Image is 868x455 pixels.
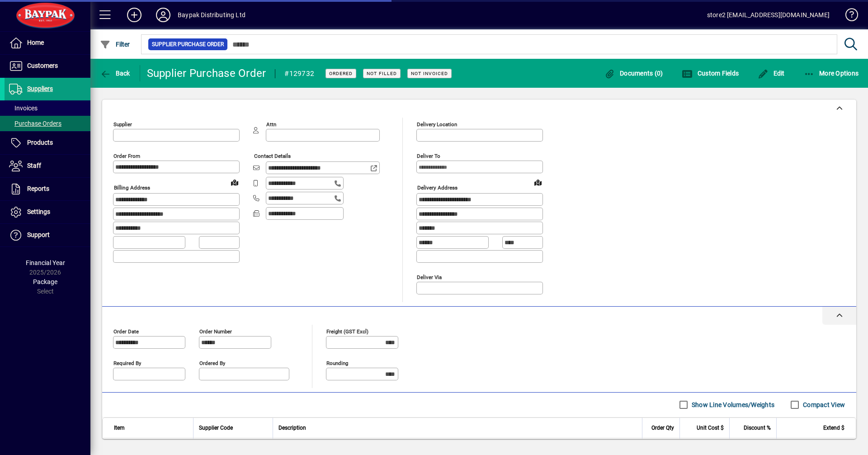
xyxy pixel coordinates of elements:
[758,70,785,77] span: Edit
[417,121,457,128] mat-label: Delivery Location
[27,231,50,238] span: Support
[27,62,58,69] span: Customers
[27,185,49,192] span: Reports
[113,121,132,128] mat-label: Supplier
[227,175,242,190] a: View on map
[602,65,665,81] button: Documents (0)
[152,40,224,49] span: Supplier Purchase Order
[823,423,844,433] span: Extend $
[5,55,90,77] a: Customers
[5,201,90,223] a: Settings
[531,175,545,190] a: View on map
[417,274,442,280] mat-label: Deliver via
[651,423,674,433] span: Order Qty
[326,360,348,366] mat-label: Rounding
[27,162,41,169] span: Staff
[100,70,130,77] span: Back
[5,132,90,154] a: Products
[27,39,44,46] span: Home
[9,120,61,127] span: Purchase Orders
[5,100,90,116] a: Invoices
[27,85,53,92] span: Suppliers
[113,153,140,159] mat-label: Order from
[90,65,140,81] app-page-header-button: Back
[147,66,266,81] div: Supplier Purchase Order
[697,423,724,433] span: Unit Cost $
[120,7,149,23] button: Add
[802,65,861,81] button: More Options
[98,36,132,52] button: Filter
[100,41,130,48] span: Filter
[266,121,276,128] mat-label: Attn
[149,7,178,23] button: Profile
[801,400,845,409] label: Compact View
[199,423,233,433] span: Supplier Code
[839,2,857,31] a: Knowledge Base
[178,8,245,22] div: Baypak Distributing Ltd
[284,66,314,81] div: #129732
[744,423,771,433] span: Discount %
[755,65,787,81] button: Edit
[411,71,448,76] span: Not Invoiced
[367,71,397,76] span: Not Filled
[804,70,859,77] span: More Options
[27,139,53,146] span: Products
[26,259,65,266] span: Financial Year
[329,71,353,76] span: Ordered
[27,208,50,215] span: Settings
[5,224,90,246] a: Support
[199,328,232,334] mat-label: Order number
[33,278,57,285] span: Package
[604,70,663,77] span: Documents (0)
[5,178,90,200] a: Reports
[199,360,225,366] mat-label: Ordered by
[690,400,774,409] label: Show Line Volumes/Weights
[679,65,741,81] button: Custom Fields
[114,423,125,433] span: Item
[5,155,90,177] a: Staff
[113,328,139,334] mat-label: Order date
[5,116,90,131] a: Purchase Orders
[98,65,132,81] button: Back
[417,153,440,159] mat-label: Deliver To
[9,104,38,112] span: Invoices
[326,328,368,334] mat-label: Freight (GST excl)
[113,360,141,366] mat-label: Required by
[682,70,739,77] span: Custom Fields
[707,8,830,22] div: store2 [EMAIL_ADDRESS][DOMAIN_NAME]
[5,32,90,54] a: Home
[278,423,306,433] span: Description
